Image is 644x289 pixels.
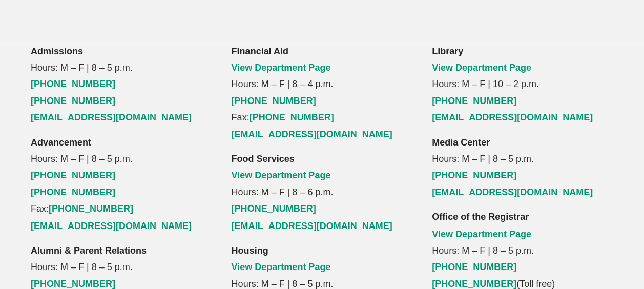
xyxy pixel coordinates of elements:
[31,43,212,126] p: Hours: M – F | 8 – 5 p.m.
[432,43,613,126] p: Hours: M – F | 10 – 2 p.m.
[31,112,192,122] a: [EMAIL_ADDRESS][DOMAIN_NAME]
[232,63,331,73] a: View Department Page
[232,46,288,56] strong: Financial Aid
[232,203,316,214] a: [PHONE_NUMBER]
[232,170,331,180] a: View Department Page
[31,79,115,89] a: [PHONE_NUMBER]
[232,43,413,142] p: Hours: M – F | 8 – 4 p.m. Fax:
[31,245,147,255] strong: Alumni & Parent Relations
[432,229,531,239] a: View Department Page
[432,112,593,122] a: [EMAIL_ADDRESS][DOMAIN_NAME]
[31,137,91,148] strong: Advancement
[31,134,212,234] p: Hours: M – F | 8 – 5 p.m. Fax:
[432,187,593,197] a: [EMAIL_ADDRESS][DOMAIN_NAME]
[31,278,115,288] a: [PHONE_NUMBER]
[432,261,516,272] a: [PHONE_NUMBER]
[432,278,516,288] a: [PHONE_NUMBER]
[432,96,516,106] a: [PHONE_NUMBER]
[232,129,392,139] a: [EMAIL_ADDRESS][DOMAIN_NAME]
[232,245,268,255] strong: Housing
[31,96,115,106] a: [PHONE_NUMBER]
[31,170,115,180] a: [PHONE_NUMBER]
[31,220,192,231] a: [EMAIL_ADDRESS][DOMAIN_NAME]
[31,46,83,56] strong: Admissions
[432,170,516,180] a: [PHONE_NUMBER]
[432,134,613,201] p: Hours: M – F | 8 – 5 p.m.
[250,112,334,122] a: [PHONE_NUMBER]
[49,203,133,214] a: [PHONE_NUMBER]
[432,212,529,222] strong: Office of the Registrar
[432,63,531,73] a: View Department Page
[232,96,316,106] a: [PHONE_NUMBER]
[432,137,490,148] strong: Media Center
[31,187,115,197] a: [PHONE_NUMBER]
[232,151,413,234] p: Hours: M – F | 8 – 6 p.m.
[232,220,392,231] a: [EMAIL_ADDRESS][DOMAIN_NAME]
[432,46,463,56] strong: Library
[232,154,295,164] strong: Food Services
[232,261,331,272] a: View Department Page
